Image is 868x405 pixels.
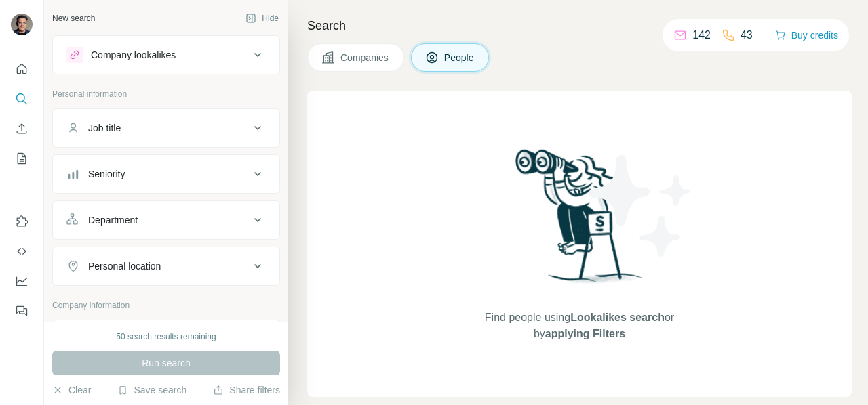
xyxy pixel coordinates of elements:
div: New search [52,12,95,24]
div: Department [88,213,138,227]
span: Find people using or by [471,310,688,342]
button: Save search [117,383,186,397]
button: Quick start [11,57,33,81]
span: Companies [340,51,390,64]
div: Seniority [88,167,125,181]
div: Job title [88,121,121,135]
button: Enrich CSV [11,116,33,141]
button: Feedback [11,299,33,323]
button: Use Surfe on LinkedIn [11,209,33,234]
button: Share filters [213,383,280,397]
button: Search [11,87,33,111]
button: Job title [53,112,279,144]
img: Surfe Illustration - Stars [580,145,702,267]
div: 50 search results remaining [116,331,216,343]
button: Buy credits [775,26,838,45]
button: Use Surfe API [11,239,33,263]
span: People [444,51,475,64]
button: Hide [236,8,288,28]
span: Lookalikes search [570,312,665,323]
h4: Search [307,16,852,35]
button: Seniority [53,158,279,190]
img: Avatar [11,14,33,35]
button: Clear [52,383,91,397]
div: Personal location [88,259,161,273]
p: Personal information [52,88,280,100]
button: Company lookalikes [53,39,279,71]
p: 142 [692,27,711,43]
button: Dashboard [11,269,33,293]
img: Surfe Illustration - Woman searching with binoculars [509,146,650,297]
div: Company lookalikes [91,48,176,62]
button: My lists [11,146,33,171]
span: applying Filters [545,328,625,339]
button: Department [53,204,279,236]
p: Company information [52,299,280,312]
button: Personal location [53,250,279,282]
p: 43 [741,27,753,43]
